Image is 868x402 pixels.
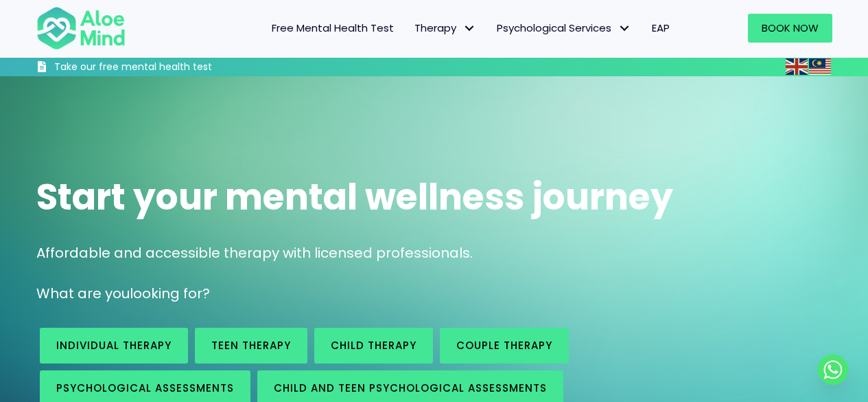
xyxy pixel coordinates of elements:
img: Aloe mind Logo [36,5,126,51]
a: Psychological ServicesPsychological Services: submenu [486,14,642,43]
span: Child and Teen Psychological assessments [274,381,547,395]
span: Book Now [762,21,819,35]
a: Book Now [748,14,832,43]
span: Therapy [414,21,476,35]
img: en [786,58,808,75]
nav: Menu [143,14,680,43]
a: Child Therapy [314,328,433,364]
span: Therapy: submenu [460,19,480,38]
span: Psychological Services [497,21,631,35]
span: Teen Therapy [211,338,291,353]
a: Individual therapy [40,328,188,364]
a: TherapyTherapy: submenu [404,14,486,43]
a: Teen Therapy [195,328,307,364]
a: Take our free mental health test [36,60,285,76]
h3: Take our free mental health test [54,60,285,74]
a: Whatsapp [818,355,848,385]
a: Free Mental Health Test [261,14,404,43]
span: Child Therapy [331,338,417,353]
span: Individual therapy [56,338,172,353]
span: Psychological Services: submenu [615,19,635,38]
span: looking for? [130,284,210,303]
a: Couple therapy [440,328,569,364]
span: EAP [652,21,670,35]
span: Psychological assessments [56,381,234,395]
img: ms [809,58,831,75]
span: Couple therapy [456,338,552,353]
a: Malay [809,58,832,74]
span: Start your mental wellness journey [36,172,673,222]
a: English [786,58,809,74]
a: EAP [642,14,680,43]
span: What are you [36,284,130,303]
span: Free Mental Health Test [272,21,394,35]
p: Affordable and accessible therapy with licensed professionals. [36,243,832,263]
